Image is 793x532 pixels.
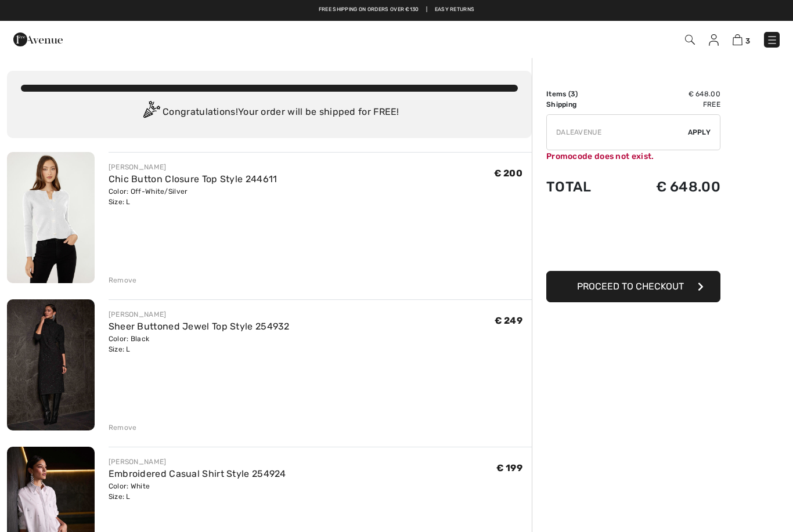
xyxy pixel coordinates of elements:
a: Chic Button Closure Top Style 244611 [109,173,277,184]
td: Items ( ) [546,89,618,99]
td: € 648.00 [618,167,720,207]
div: Remove [109,275,137,285]
span: € 249 [495,315,523,326]
a: Free shipping on orders over €130 [319,6,419,14]
div: Promocode does not exist. [546,150,720,162]
div: Remove [109,422,137,433]
div: Color: Off-White/Silver Size: L [109,186,277,207]
td: € 648.00 [618,89,720,99]
button: Proceed to Checkout [546,271,720,302]
div: [PERSON_NAME] [109,162,277,172]
td: Total [546,167,618,207]
img: Congratulation2.svg [139,101,163,124]
span: 3 [571,90,575,98]
a: Easy Returns [435,6,475,14]
img: Menu [766,34,778,46]
img: Chic Button Closure Top Style 244611 [7,152,95,283]
td: Shipping [546,99,618,110]
iframe: PayPal [546,207,720,267]
a: 3 [733,32,750,46]
div: [PERSON_NAME] [109,457,286,467]
span: | [426,6,427,14]
span: 3 [745,37,750,45]
span: Proceed to Checkout [577,281,684,292]
img: My Info [709,34,719,46]
img: Search [685,35,695,45]
span: Apply [688,127,711,137]
img: 1ère Avenue [13,28,63,51]
div: [PERSON_NAME] [109,309,290,320]
input: Promo code [547,115,688,150]
span: € 200 [494,168,523,179]
span: € 199 [496,462,523,473]
div: Color: White Size: L [109,481,286,502]
div: Congratulations! Your order will be shipped for FREE! [21,101,518,124]
a: Embroidered Casual Shirt Style 254924 [109,468,286,479]
img: Sheer Buttoned Jewel Top Style 254932 [7,299,95,430]
a: Sheer Buttoned Jewel Top Style 254932 [109,321,290,332]
div: Color: Black Size: L [109,334,290,354]
a: 1ère Avenue [13,33,63,44]
td: Free [618,99,720,110]
img: Shopping Bag [733,34,742,45]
